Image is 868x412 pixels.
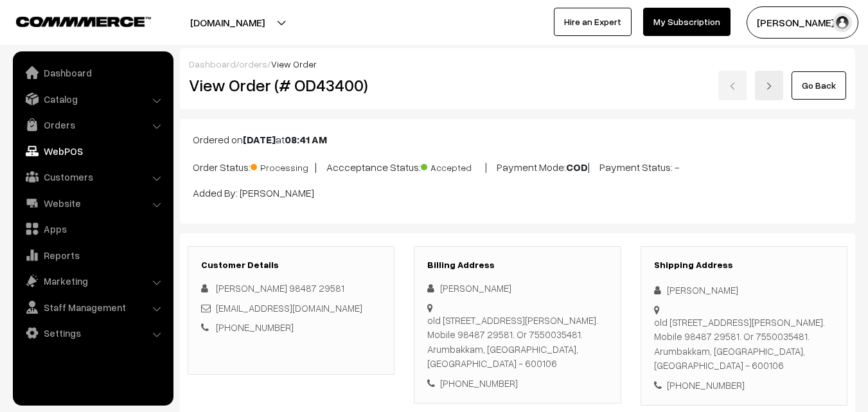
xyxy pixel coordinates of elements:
div: old [STREET_ADDRESS][PERSON_NAME]. Mobile 98487 29581. Or 7550035481. Arumbakkam, [GEOGRAPHIC_DAT... [427,313,607,371]
a: Hire an Expert [554,8,632,36]
a: Catalog [16,87,169,111]
a: Marketing [16,269,169,292]
h3: Billing Address [427,260,607,271]
a: Dashboard [189,58,236,69]
h3: Shipping Address [654,260,834,271]
img: user [833,13,852,32]
div: / / [189,57,846,71]
p: Ordered on at [193,132,842,147]
a: WebPOS [16,139,169,163]
b: 08:41 AM [285,133,327,146]
span: [PERSON_NAME] 98487 29581 [216,282,344,294]
span: View Order [271,58,317,69]
div: [PERSON_NAME] [427,281,607,296]
p: Order Status: | Accceptance Status: | Payment Mode: | Payment Status: - [193,157,842,175]
a: Customers [16,165,169,188]
a: Dashboard [16,61,169,84]
span: Accepted [421,157,485,174]
a: Go Back [792,71,846,100]
a: [EMAIL_ADDRESS][DOMAIN_NAME] [216,302,362,314]
button: [PERSON_NAME] s… [747,6,858,39]
button: [DOMAIN_NAME] [145,6,310,39]
b: [DATE] [243,133,276,146]
img: right-arrow.png [765,82,773,90]
h2: View Order (# OD43400) [189,75,395,95]
a: [PHONE_NUMBER] [216,321,294,333]
div: [PHONE_NUMBER] [427,376,607,391]
a: Reports [16,244,169,267]
a: Settings [16,321,169,345]
p: Added By: [PERSON_NAME] [193,185,842,201]
a: Website [16,192,169,215]
a: Orders [16,113,169,136]
a: orders [239,58,267,69]
img: COMMMERCE [16,17,151,26]
a: My Subscription [643,8,731,36]
b: COD [566,161,588,174]
a: COMMMERCE [16,13,128,28]
div: [PERSON_NAME] [654,283,834,298]
a: Staff Management [16,296,169,319]
a: Apps [16,217,169,240]
div: old [STREET_ADDRESS][PERSON_NAME]. Mobile 98487 29581. Or 7550035481. Arumbakkam, [GEOGRAPHIC_DAT... [654,315,834,373]
h3: Customer Details [201,260,381,271]
span: Processing [251,157,315,174]
div: [PHONE_NUMBER] [654,378,834,393]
